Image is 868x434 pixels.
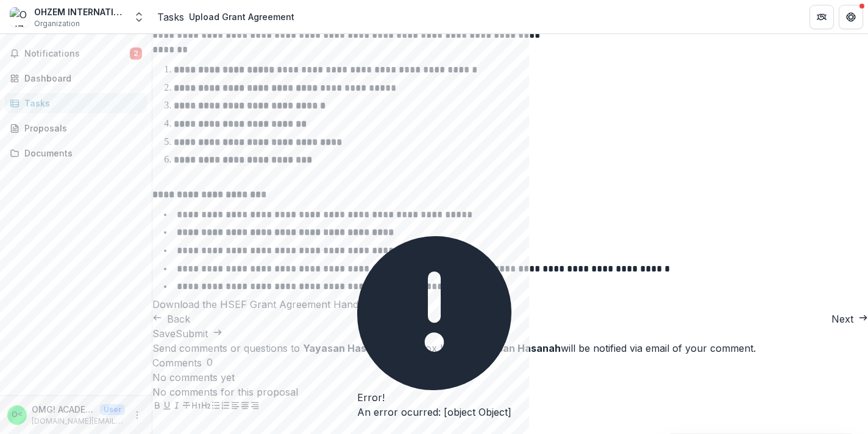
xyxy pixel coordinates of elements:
[152,326,176,341] button: Save
[34,18,80,29] span: Organization
[191,399,201,414] button: Heading 1
[831,312,868,326] button: Next
[5,44,147,63] button: Notifications2
[221,399,230,414] button: Ordered List
[250,399,260,414] button: Align Right
[5,118,147,138] a: Proposals
[201,399,211,414] button: Heading 2
[130,47,142,60] span: 2
[303,342,391,354] strong: Yayasan Hasanah
[152,297,868,312] p: Download the HSEF Grant Agreement Handbook
[24,122,137,135] div: Proposals
[152,341,868,355] div: Send comments or questions to in the box below. will be notified via email of your comment.
[182,399,191,414] button: Strike
[152,370,868,385] p: No comments yet
[152,385,868,399] p: No comments for this proposal
[152,355,202,370] h2: Comments
[240,399,250,414] button: Align Center
[130,5,148,29] button: Open entity switcher
[162,399,172,414] button: Underline
[157,8,299,26] nav: breadcrumb
[207,357,213,368] span: 0
[5,93,147,113] a: Tasks
[32,403,95,416] p: OMG! ACADEMY <[DOMAIN_NAME][EMAIL_ADDRESS][DOMAIN_NAME]>
[839,5,863,29] button: Get Help
[5,68,147,88] a: Dashboard
[24,147,137,159] div: Documents
[211,399,221,414] button: Bullet List
[5,143,147,163] a: Documents
[152,399,162,414] button: Bold
[24,97,137,110] div: Tasks
[10,7,29,27] img: OHZEM INTERNATIONAL
[100,404,125,415] p: User
[189,10,294,23] div: Upload Grant Agreement
[34,5,126,18] div: OHZEM INTERNATIONAL
[809,5,834,29] button: Partners
[12,411,23,419] div: OMG! ACADEMY <omgbki.academy@gmail.com>
[130,408,144,422] button: More
[24,72,137,85] div: Dashboard
[230,399,240,414] button: Align Left
[176,326,222,341] button: Submit
[24,49,130,59] span: Notifications
[32,416,125,427] p: [DOMAIN_NAME][EMAIL_ADDRESS][DOMAIN_NAME]
[152,312,190,326] button: Back
[172,399,182,414] button: Italicize
[473,342,561,354] strong: Yayasan Hasanah
[157,10,184,24] a: Tasks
